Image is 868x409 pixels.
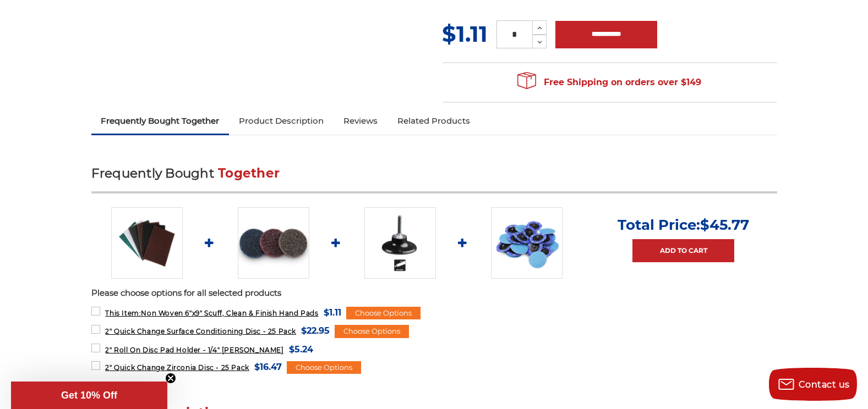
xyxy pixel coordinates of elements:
div: Get 10% OffClose teaser [11,382,167,409]
span: Free Shipping on orders over $149 [517,71,701,93]
img: Non Woven 6"x9" Scuff, Clean & Finish Hand Pads [111,207,183,279]
span: Together [218,165,280,181]
span: Contact us [799,379,850,390]
p: Please choose options for all selected products [91,287,777,300]
span: $16.47 [254,360,282,374]
div: Choose Options [287,361,361,374]
span: $22.95 [301,323,330,338]
span: 2" Quick Change Surface Conditioning Disc - 25 Pack [105,327,296,335]
button: Close teaser [165,373,176,384]
a: Product Description [229,109,334,133]
a: Frequently Bought Together [91,109,230,133]
span: 2" Quick Change Zirconia Disc - 25 Pack [105,363,249,372]
a: Reviews [334,109,387,133]
a: Add to Cart [632,239,734,262]
span: $1.11 [442,20,488,47]
span: $45.77 [700,216,749,234]
span: Frequently Bought [91,165,214,181]
strong: This Item: [105,309,141,317]
span: 2" Roll On Disc Pad Holder - 1/4" [PERSON_NAME] [105,346,283,354]
p: Total Price: [618,216,749,234]
a: Related Products [387,109,480,133]
button: Contact us [769,368,857,401]
div: Choose Options [335,325,409,338]
span: Get 10% Off [61,390,117,401]
span: Non Woven 6"x9" Scuff, Clean & Finish Hand Pads [105,309,318,317]
span: $1.11 [324,305,341,320]
div: Choose Options [346,307,421,320]
span: $5.24 [289,342,313,357]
